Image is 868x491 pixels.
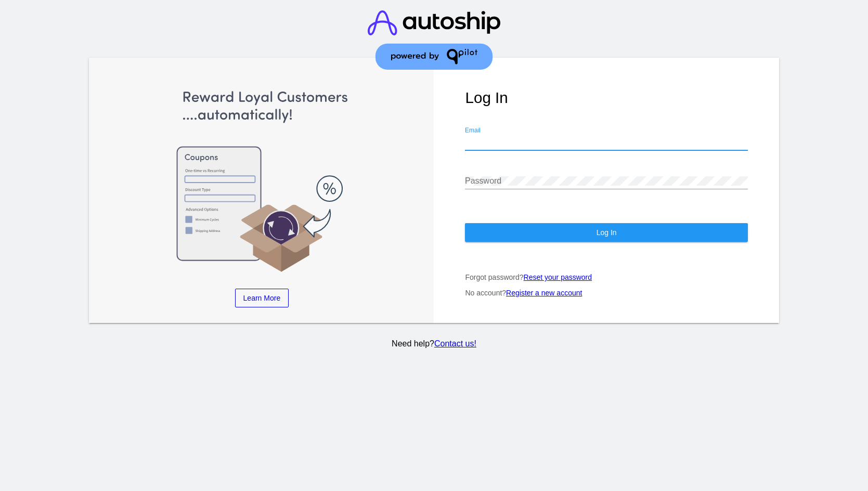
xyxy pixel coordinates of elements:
[524,273,592,281] a: Reset your password
[121,89,403,273] img: Apply Coupons Automatically to Scheduled Orders with QPilot
[465,273,747,281] p: Forgot password?
[243,294,281,302] span: Learn More
[235,289,289,307] a: Learn More
[465,289,747,297] p: No account?
[597,228,617,237] span: Log In
[465,89,747,107] h1: Log In
[506,289,582,297] a: Register a new account
[465,223,747,242] button: Log In
[87,339,781,348] p: Need help?
[434,339,476,348] a: Contact us!
[465,137,747,147] input: Email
